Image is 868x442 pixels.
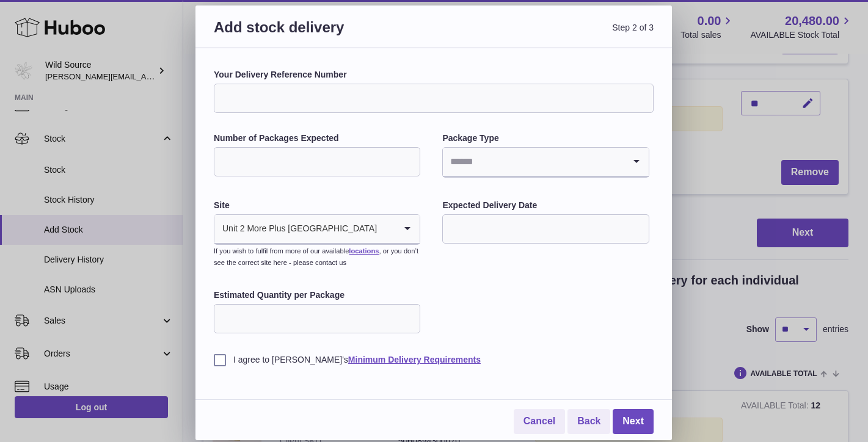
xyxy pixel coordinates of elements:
label: Number of Packages Expected [214,132,420,144]
div: Search for option [214,215,420,244]
input: Search for option [377,215,395,243]
label: Site [214,200,420,211]
label: I agree to [PERSON_NAME]'s [214,354,654,366]
a: Next [613,409,654,434]
span: Unit 2 More Plus [GEOGRAPHIC_DATA] [214,215,377,243]
a: Cancel [514,409,565,434]
a: locations [349,247,379,255]
label: Package Type [442,132,649,144]
div: Search for option [443,148,648,177]
a: Minimum Delivery Requirements [348,355,481,364]
label: Your Delivery Reference Number [214,69,654,81]
small: If you wish to fulfil from more of our available , or you don’t see the correct site here - pleas... [214,247,418,266]
a: Back [567,409,610,434]
span: Step 2 of 3 [434,18,654,51]
input: Search for option [443,148,624,176]
h3: Add stock delivery [214,18,434,51]
label: Estimated Quantity per Package [214,289,420,301]
label: Expected Delivery Date [442,200,649,211]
